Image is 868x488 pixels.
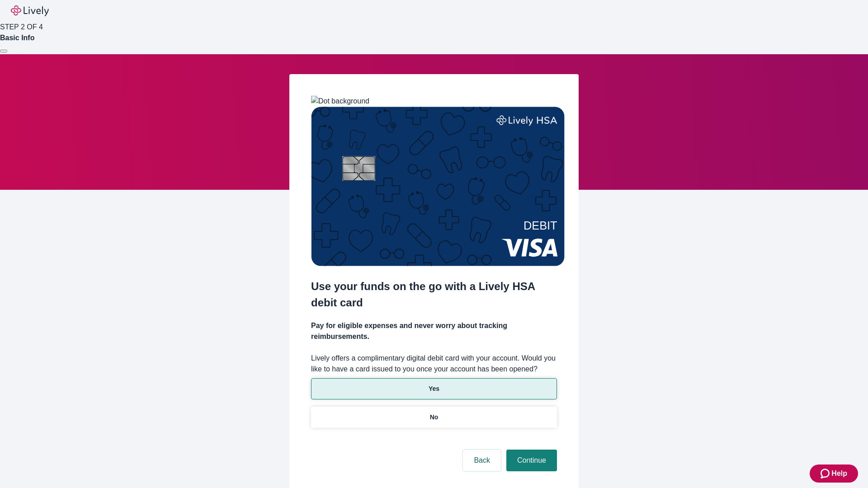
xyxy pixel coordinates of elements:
[311,320,557,342] h4: Pay for eligible expenses and never worry about tracking reimbursements.
[311,407,557,428] button: No
[11,5,49,16] img: Lively
[429,384,439,394] p: Yes
[831,468,847,479] span: Help
[810,465,858,483] button: Zendesk support iconHelp
[821,468,831,479] svg: Zendesk support icon
[430,413,439,422] p: No
[311,96,369,107] img: Dot background
[311,378,557,399] button: Yes
[311,278,557,311] h2: Use your funds on the go with a Lively HSA debit card
[463,450,501,471] button: Back
[311,353,557,375] label: Lively offers a complimentary digital debit card with your account. Would you like to have a card...
[506,450,557,471] button: Continue
[311,107,565,266] img: Debit card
